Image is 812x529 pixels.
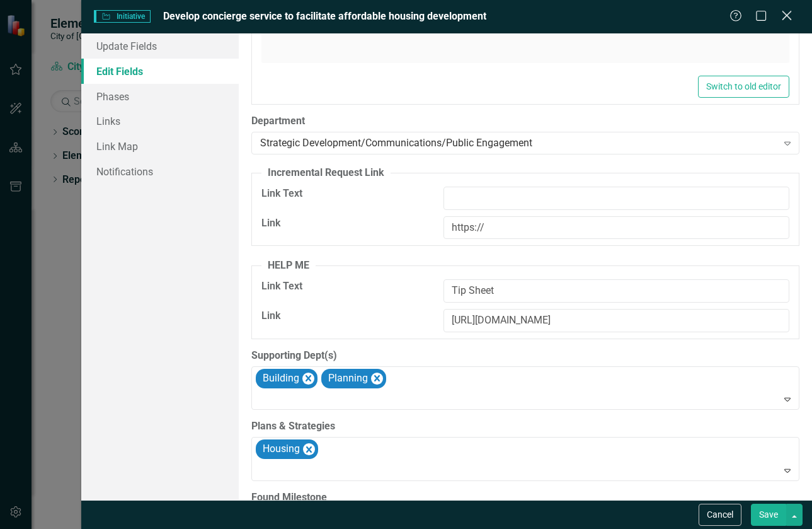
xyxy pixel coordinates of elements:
[751,504,786,526] button: Save
[324,369,370,388] div: Planning
[699,504,741,526] button: Cancel
[81,59,239,84] a: Edit Fields
[81,159,239,184] a: Notifications
[698,76,789,98] button: Switch to old editor
[3,3,522,64] p: Developing a concierge service to help faciliate affordable housing developments within the City ...
[251,491,799,505] label: Found Milestone
[261,279,434,294] label: Link Text
[251,114,799,129] label: Department
[303,443,315,455] div: Remove Housing
[261,216,434,231] label: Link
[261,187,434,201] label: Link Text
[251,419,799,434] label: Plans & Strategies
[94,10,151,23] span: Initiative
[251,349,799,363] label: Supporting Dept(s)
[261,166,391,180] legend: Incremental Request Link
[163,10,486,22] span: Develop concierge service to facilitate affordable housing development
[261,309,434,323] label: Link
[81,108,239,134] a: Links
[261,259,316,273] legend: HELP ME
[81,134,239,159] a: Link Map
[371,373,383,385] div: Remove Planning
[81,84,239,109] a: Phases
[260,136,777,151] div: Strategic Development/Communications/Public Engagement
[81,33,239,59] a: Update Fields
[259,440,302,458] div: Housing
[302,373,314,385] div: Remove Building
[259,369,301,388] div: Building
